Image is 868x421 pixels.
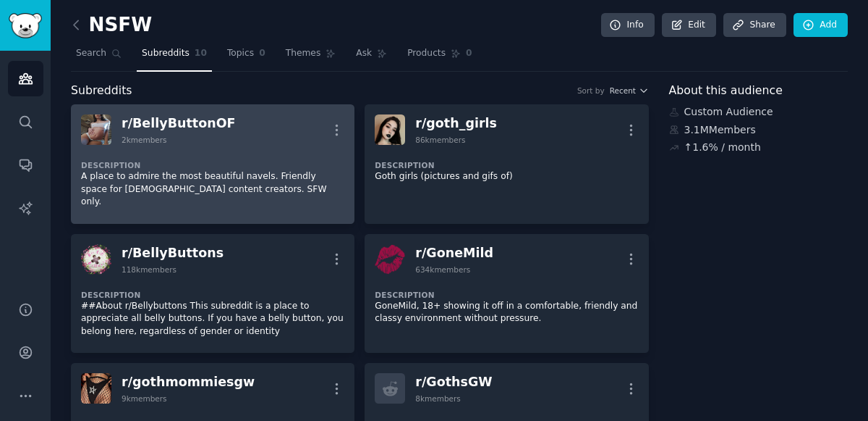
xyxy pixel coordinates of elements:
span: Subreddits [71,82,132,100]
span: 0 [259,47,265,60]
img: BellyButtons [81,244,111,275]
div: r/ GothsGW [415,373,492,391]
div: Sort by [577,86,605,96]
a: Products0 [402,42,477,72]
div: r/ BellyButtons [122,244,224,262]
span: Search [76,47,106,60]
div: 634k members [415,264,470,275]
div: r/ goth_girls [415,114,497,133]
img: gothmommiesgw [81,373,111,404]
a: BellyButtonOFr/BellyButtonOF2kmembersDescriptionA place to admire the most beautiful navels. Frie... [71,104,354,224]
img: goth_girls [375,114,405,145]
div: 118k members [122,264,176,275]
dt: Description [81,290,344,300]
p: GoneMild, 18+ showing it off in a comfortable, friendly and classy environment without pressure. [375,300,638,325]
span: Recent [610,86,636,96]
a: GoneMildr/GoneMild634kmembersDescriptionGoneMild, 18+ showing it off in a comfortable, friendly a... [365,234,648,354]
img: GoneMild [375,244,405,275]
div: r/ GoneMild [415,244,493,262]
div: r/ gothmommiesgw [122,373,255,391]
img: GummySearch logo [9,13,42,38]
span: Products [407,47,446,60]
span: About this audience [669,82,783,100]
span: Themes [286,47,321,60]
p: ##About r/Bellybuttons This subreddit is a place to appreciate all belly buttons. If you have a b... [81,300,344,338]
a: Subreddits10 [137,42,212,72]
a: Info [601,13,655,38]
a: goth_girlsr/goth_girls86kmembersDescriptionGoth girls (pictures and gifs of) [365,104,648,224]
a: Topics0 [222,42,271,72]
span: 10 [195,47,207,60]
p: Goth girls (pictures and gifs of) [375,170,638,183]
button: Recent [610,86,649,96]
a: Ask [351,42,392,72]
h2: NSFW [71,14,152,37]
a: Edit [662,13,716,38]
div: 3.1M Members [669,122,848,138]
img: BellyButtonOF [81,114,111,145]
div: ↑ 1.6 % / month [684,140,761,155]
a: BellyButtonsr/BellyButtons118kmembersDescription##About r/Bellybuttons This subreddit is a place ... [71,234,354,354]
a: Share [723,13,786,38]
a: Add [793,13,848,38]
a: Search [71,42,127,72]
dt: Description [375,290,638,300]
div: 2k members [122,135,167,145]
dt: Description [81,160,344,170]
dt: Description [375,160,638,170]
span: Ask [356,47,372,60]
div: r/ BellyButtonOF [122,114,235,133]
div: 8k members [415,393,461,404]
div: Custom Audience [669,104,848,120]
div: 86k members [415,135,465,145]
a: Themes [281,42,341,72]
span: 0 [466,47,472,60]
span: Topics [227,47,254,60]
p: A place to admire the most beautiful navels. Friendly space for [DEMOGRAPHIC_DATA] content creato... [81,170,344,209]
div: 9k members [122,393,167,404]
span: Subreddits [142,47,190,60]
